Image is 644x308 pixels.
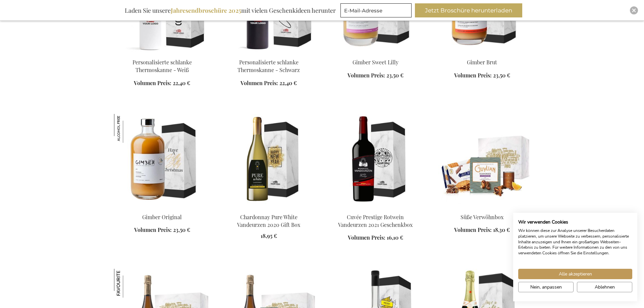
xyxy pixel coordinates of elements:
span: Volumen Preis: [134,226,172,233]
div: Close [630,6,638,14]
img: Cuvée Pure Red Vandeurzen 2019 Gift Box [327,114,423,208]
img: Close [632,8,636,12]
h2: Wir verwenden Cookies [518,219,632,225]
a: Gimber Original [142,213,182,221]
a: Personalisierte schlanke Thermoskanne - Schwarz [237,59,300,73]
img: Gimber Original [114,114,210,208]
a: Volumen Preis: 22,40 € [134,79,190,87]
a: Volumen Preis: 23,50 € [347,72,404,79]
a: Gimber Original Gimber Original [114,205,210,211]
a: Süße Verwöhnbox [461,213,503,221]
span: 22,40 € [279,79,297,86]
span: Volumen Preis: [348,234,385,241]
span: 22,40 € [173,79,190,86]
a: Lean Thermos Bottle Personalised [114,50,210,57]
button: Jetzt Broschüre herunterladen [415,3,522,17]
span: 16,10 € [387,234,403,241]
a: Gimber Brut Gimber Brut [434,50,530,57]
span: Volumen Preis: [134,79,171,86]
a: Gimber Sweet Lilly [353,59,398,66]
a: Süße Verwöhnbox [434,205,530,211]
span: Volumen Preis: [347,72,385,79]
span: Nein, anpassen [530,284,562,291]
a: Chardonnay Pure White Vandeurzen 2020 Gift Box [237,213,300,228]
a: Volumen Preis: 22,40 € [240,79,297,87]
a: Cuvée Prestige Rotwein Vandeurzen 2021 Geschenkbox [338,213,413,228]
a: Volumen Preis: 18,30 € [454,226,510,234]
a: Personalisierte schlanke Thermoskanne - Weiß [132,59,192,73]
img: Gimber Original [114,114,143,143]
a: Gimber Brut [467,59,497,66]
a: Volumen Preis: 16,10 € [348,234,403,242]
span: 18,30 € [493,226,510,233]
img: Süße Verwöhnbox [434,114,530,208]
span: Volumen Preis: [240,79,278,86]
a: Gimber Sweet Lilly Gimber Sweet Lilly [327,50,423,57]
span: 23,50 € [493,72,510,79]
input: E-Mail-Adresse [340,3,412,17]
a: Chardonnay Pure White Vandeurzen 2018 Gift Box [221,205,317,211]
div: Laden Sie unsere mit vielen Geschenkideen herunter [122,3,339,17]
span: 18,95 € [261,232,277,239]
p: Wir können diese zur Analyse unserer Besucherdaten platzieren, um unsere Webseite zu verbessern, ... [518,228,632,256]
button: Alle verweigern cookies [577,282,632,292]
button: cookie Einstellungen anpassen [518,282,574,292]
span: Volumen Preis: [454,226,492,233]
img: Sprudelnde Temptations Box [114,269,143,298]
span: Ablehnen [595,284,615,291]
button: Akzeptieren Sie alle cookies [518,269,632,279]
form: marketing offers and promotions [340,3,414,19]
span: Alle akzeptieren [559,270,592,278]
a: Volumen Preis: 23,50 € [454,72,510,79]
b: Jahresendbroschüre 2025 [171,6,241,14]
span: Volumen Preis: [454,72,492,79]
img: Chardonnay Pure White Vandeurzen 2018 Gift Box [221,114,317,208]
span: 23,50 € [386,72,404,79]
span: 23,50 € [173,226,190,233]
a: Cuvée Pure Red Vandeurzen 2019 Gift Box [327,205,423,211]
a: Travel essential set - black [221,50,317,57]
a: Volumen Preis: 23,50 € [134,226,190,234]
